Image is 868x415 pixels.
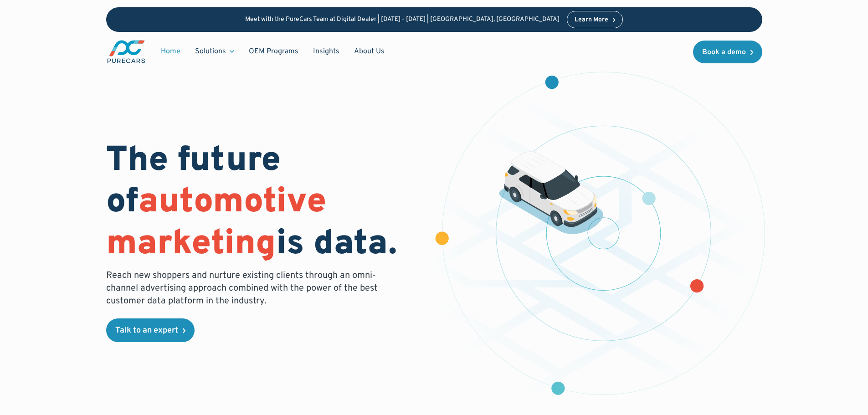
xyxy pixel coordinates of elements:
a: Book a demo [693,41,762,63]
a: About Us [347,43,392,60]
a: Talk to an expert [106,318,195,342]
span: automotive marketing [106,181,326,266]
a: Insights [306,43,347,60]
img: purecars logo [106,39,146,64]
div: Learn More [575,17,608,23]
a: OEM Programs [241,43,306,60]
h1: The future of is data. [106,141,423,266]
a: Home [154,43,188,60]
div: Solutions [188,43,241,60]
div: Talk to an expert [115,327,178,335]
a: Learn More [567,11,623,28]
div: Solutions [195,46,226,56]
a: main [106,39,146,64]
img: illustration of a vehicle [499,151,604,234]
p: Meet with the PureCars Team at Digital Dealer | [DATE] - [DATE] | [GEOGRAPHIC_DATA], [GEOGRAPHIC_... [245,16,560,24]
div: Book a demo [702,49,746,56]
p: Reach new shoppers and nurture existing clients through an omni-channel advertising approach comb... [106,269,383,307]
